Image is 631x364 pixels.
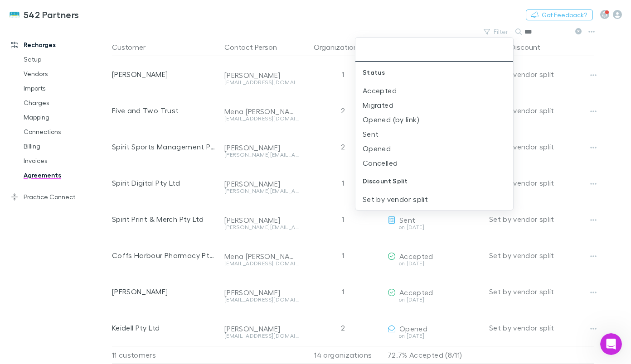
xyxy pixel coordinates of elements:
div: Discount Split [355,170,513,192]
iframe: Intercom live chat [600,333,622,355]
div: Status [355,62,513,83]
li: Migrated [355,98,513,112]
li: Set by vendor split [355,192,513,206]
li: Opened (by link) [355,112,513,127]
li: Opened [355,141,513,156]
li: Cancelled [355,156,513,170]
li: Sent [355,127,513,141]
li: Accepted [355,83,513,98]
